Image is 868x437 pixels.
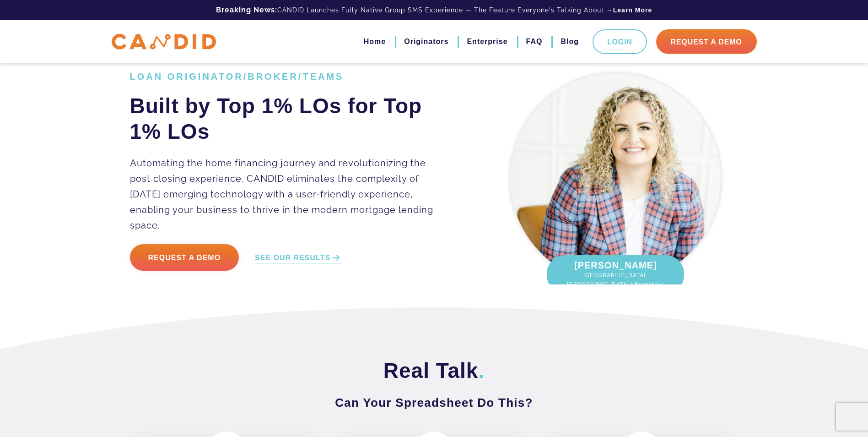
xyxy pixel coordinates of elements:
[593,29,647,54] a: Login
[526,34,543,49] a: FAQ
[255,253,342,263] a: SEE OUR RESULTS
[112,34,216,50] img: CANDID APP
[130,394,739,411] h3: Can Your Spreadsheet Do This?
[404,34,448,49] a: Originators
[613,5,652,15] a: Learn More
[130,71,447,82] h1: LOAN ORIGINATOR/BROKER/TEAMS
[547,255,684,294] div: [PERSON_NAME]
[478,359,485,382] span: .
[656,29,757,54] a: Request A Demo
[216,5,277,14] b: Breaking News:
[130,244,239,271] a: Request a Demo
[130,155,447,233] p: Automating the home financing journey and revolutionizing the post closing experience. CANDID eli...
[364,34,386,49] a: Home
[556,271,675,289] span: [GEOGRAPHIC_DATA], [GEOGRAPHIC_DATA] | $100M/yr.
[130,358,739,383] h2: Real Talk
[467,34,507,49] a: Enterprise
[561,34,579,49] a: Blog
[130,93,447,144] h2: Built by Top 1% LOs for Top 1% LOs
